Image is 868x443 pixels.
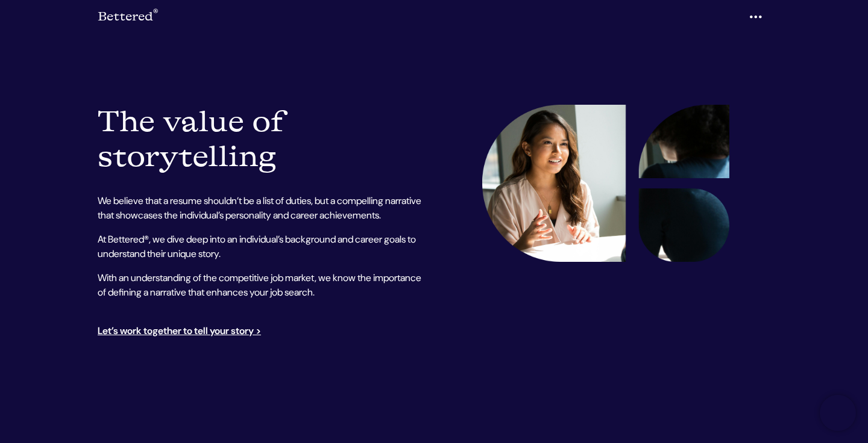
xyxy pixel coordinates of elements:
[98,105,427,188] h2: The value of storytelling
[98,194,427,223] p: We believe that a resume shouldn’t be a list of duties, but a compelling narrative that showcases...
[482,105,729,261] img: value-of-storytelling.png
[98,232,427,261] p: At Bettered®, we dive deep into an individual’s background and career goals to understand their u...
[98,5,158,29] a: Bettered®
[820,395,856,431] iframe: Brevo live chat
[98,271,427,300] p: With an understanding of the competitive job market, we know the importance of defining a narrati...
[153,8,158,19] sup: ®
[98,309,261,338] a: Let’s work together to tell your story >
